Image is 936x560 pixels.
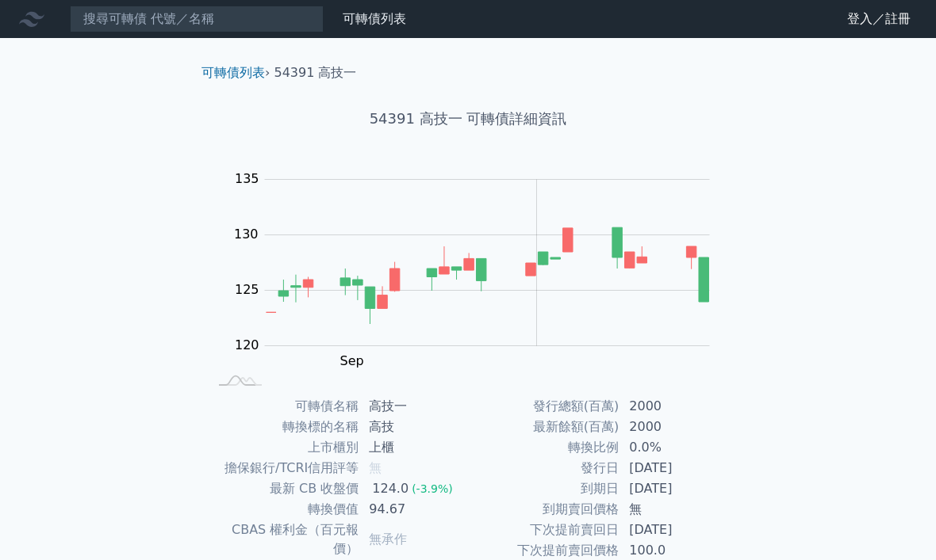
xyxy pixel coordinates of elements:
[834,6,923,32] a: 登入／註冊
[208,396,359,417] td: 可轉債名稱
[208,417,359,437] td: 轉換標的名稱
[235,171,259,186] tspan: 135
[468,417,620,437] td: 最新餘額(百萬)
[620,478,728,499] td: [DATE]
[468,458,620,478] td: 發行日
[208,458,359,478] td: 擔保銀行/TCRI信用評等
[226,171,734,368] g: Chart
[343,11,406,26] a: 可轉債列表
[267,227,709,324] g: Series
[201,65,265,80] a: 可轉債列表
[369,531,407,547] span: 無承作
[208,478,359,499] td: 最新 CB 收盤價
[468,499,620,520] td: 到期賣回價格
[208,499,359,520] td: 轉換價值
[620,437,728,458] td: 0.0%
[468,520,620,540] td: 下次提前賣回日
[468,437,620,458] td: 轉換比例
[468,396,620,417] td: 發行總額(百萬)
[235,282,259,297] tspan: 125
[369,479,412,498] div: 124.0
[208,520,359,559] td: CBAS 權利金（百元報價）
[620,520,728,540] td: [DATE]
[468,478,620,499] td: 到期日
[369,460,382,475] span: 無
[189,108,747,130] h1: 54391 高技一 可轉債詳細資訊
[620,499,728,520] td: 無
[201,63,270,82] li: ›
[359,437,468,458] td: 上櫃
[235,337,259,352] tspan: 120
[620,396,728,417] td: 2000
[412,482,453,495] span: (-3.9%)
[274,63,357,82] li: 54391 高技一
[359,499,468,520] td: 94.67
[359,396,468,417] td: 高技一
[340,353,364,368] tspan: Sep
[620,458,728,478] td: [DATE]
[359,417,468,437] td: 高技
[70,6,324,32] input: 搜尋可轉債 代號／名稱
[208,437,359,458] td: 上市櫃別
[620,417,728,437] td: 2000
[234,227,259,242] tspan: 130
